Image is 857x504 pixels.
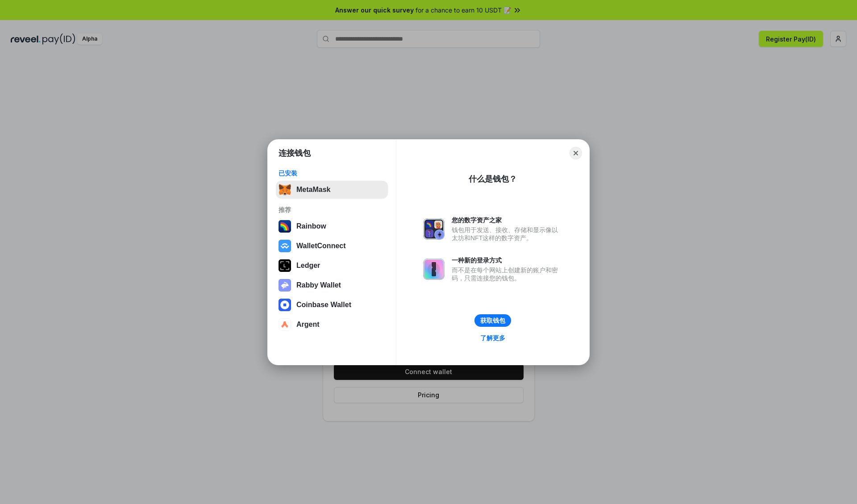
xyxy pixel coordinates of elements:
[570,147,582,159] button: Close
[480,334,505,342] div: 了解更多
[452,256,562,264] div: 一种新的登录方式
[296,242,346,250] div: WalletConnect
[276,181,388,199] button: MetaMask
[296,262,320,270] div: Ledger
[279,206,385,214] div: 推荐
[296,301,351,309] div: Coinbase Wallet
[469,174,517,184] div: 什么是钱包？
[276,237,388,255] button: WalletConnect
[279,240,291,252] img: svg+xml,%3Csvg%20width%3D%2228%22%20height%3D%2228%22%20viewBox%3D%220%200%2028%2028%22%20fill%3D...
[452,226,562,242] div: 钱包用于发送、接收、存储和显示像以太坊和NFT这样的数字资产。
[480,317,505,325] div: 获取钱包
[276,276,388,294] button: Rabby Wallet
[452,216,562,224] div: 您的数字资产之家
[279,299,291,311] img: svg+xml,%3Csvg%20width%3D%2228%22%20height%3D%2228%22%20viewBox%3D%220%200%2028%2028%22%20fill%3D...
[296,186,330,194] div: MetaMask
[475,332,511,344] a: 了解更多
[279,148,311,158] h1: 连接钱包
[276,316,388,333] button: Argent
[296,281,341,289] div: Rabby Wallet
[452,266,562,282] div: 而不是在每个网站上创建新的账户和密码，只需连接您的钱包。
[423,218,445,240] img: svg+xml,%3Csvg%20xmlns%3D%22http%3A%2F%2Fwww.w3.org%2F2000%2Fsvg%22%20fill%3D%22none%22%20viewBox...
[279,220,291,233] img: svg+xml,%3Csvg%20width%3D%22120%22%20height%3D%22120%22%20viewBox%3D%220%200%20120%20120%22%20fil...
[279,279,291,292] img: svg+xml,%3Csvg%20xmlns%3D%22http%3A%2F%2Fwww.w3.org%2F2000%2Fsvg%22%20fill%3D%22none%22%20viewBox...
[279,318,291,331] img: svg+xml,%3Csvg%20width%3D%2228%22%20height%3D%2228%22%20viewBox%3D%220%200%2028%2028%22%20fill%3D...
[474,314,511,327] button: 获取钱包
[296,222,326,230] div: Rainbow
[423,258,445,280] img: svg+xml,%3Csvg%20xmlns%3D%22http%3A%2F%2Fwww.w3.org%2F2000%2Fsvg%22%20fill%3D%22none%22%20viewBox...
[296,321,320,329] div: Argent
[279,169,385,177] div: 已安装
[279,183,291,196] img: svg+xml,%3Csvg%20fill%3D%22none%22%20height%3D%2233%22%20viewBox%3D%220%200%2035%2033%22%20width%...
[276,257,388,275] button: Ledger
[279,259,291,272] img: svg+xml,%3Csvg%20xmlns%3D%22http%3A%2F%2Fwww.w3.org%2F2000%2Fsvg%22%20width%3D%2228%22%20height%3...
[276,296,388,314] button: Coinbase Wallet
[276,217,388,235] button: Rainbow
